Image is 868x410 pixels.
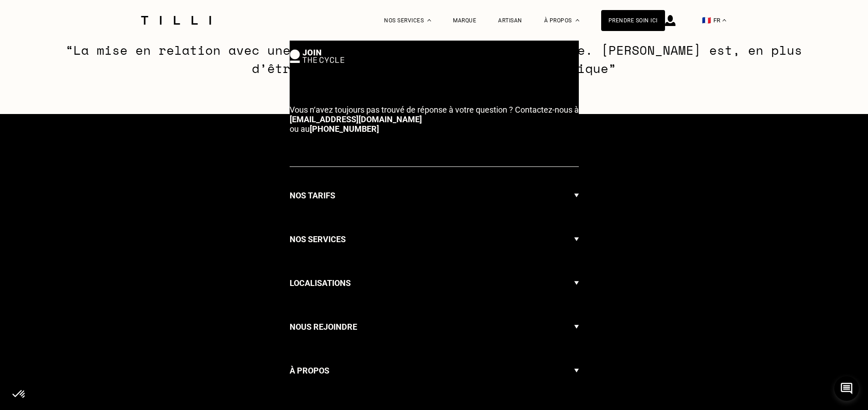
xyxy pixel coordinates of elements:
[665,15,676,26] img: icône connexion
[290,49,344,63] img: logo Join The Cycle
[290,114,422,124] a: [EMAIL_ADDRESS][DOMAIN_NAME]
[574,268,579,298] img: Flèche menu déroulant
[576,19,579,21] img: Menu déroulant à propos
[290,233,346,246] h3: Nos services
[427,19,431,21] img: Menu déroulant
[138,16,214,25] img: Logo du service de couturière Tilli
[722,19,726,21] img: menu déroulant
[62,41,806,78] p: “La mise en relation avec une professionnelle m’a beaucoup rassurée. [PERSON_NAME] est, en plus d...
[290,364,329,378] h3: À propos
[574,181,579,211] img: Flèche menu déroulant
[290,189,335,202] h3: Nos tarifs
[310,124,379,134] a: [PHONE_NUMBER]
[601,10,665,31] a: Prendre soin ici
[574,224,579,254] img: Flèche menu déroulant
[574,356,579,386] img: Flèche menu déroulant
[498,17,522,24] a: Artisan
[453,17,476,24] a: Marque
[702,16,711,25] span: 🇫🇷
[574,312,579,342] img: Flèche menu déroulant
[290,276,351,290] h3: Localisations
[290,105,579,134] p: ou au
[290,320,357,334] h3: Nous rejoindre
[290,105,579,114] span: Vous n‘avez toujours pas trouvé de réponse à votre question ? Contactez-nous à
